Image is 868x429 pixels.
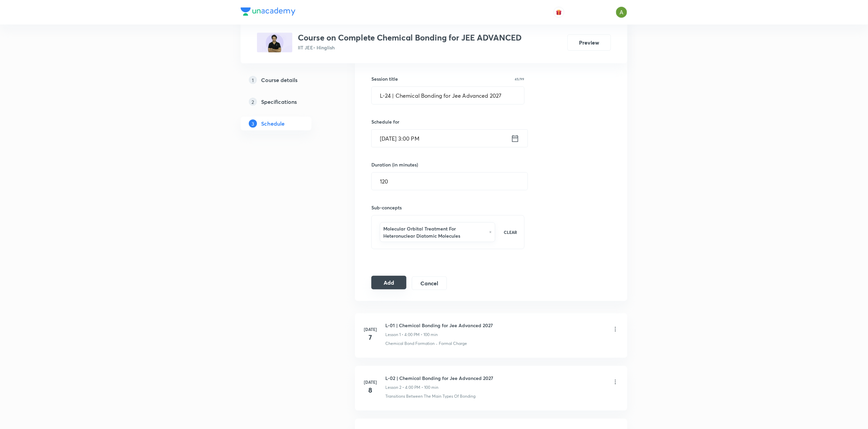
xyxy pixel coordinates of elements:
img: avatar [556,9,562,15]
button: avatar [553,7,564,18]
h4: 7 [364,332,377,343]
a: Company Logo [241,7,295,17]
input: 120 [372,173,528,190]
h4: 8 [364,385,377,395]
p: Chemical Bond Formation [385,340,435,347]
button: Cancel [412,276,447,290]
p: 45/99 [515,77,525,81]
h5: Schedule [261,120,285,128]
h6: Duration (in minutes) [371,161,418,168]
p: IIT JEE • Hinglish [298,44,521,51]
img: Company Logo [241,7,295,16]
p: Lesson 2 • 4:00 PM • 100 min [385,384,438,391]
img: 89C4E6AC-BF3C-44A4-A6AC-856B773B3FC4_plus.png [257,33,292,52]
p: CLEAR [504,229,517,235]
a: 1Course details [241,73,333,87]
div: · [436,340,437,347]
h6: L-01 | Chemical Bonding for Jee Advanced 2027 [385,322,493,329]
h6: [DATE] [364,379,377,385]
h6: L-02 | Chemical Bonding for Jee Advanced 2027 [385,375,493,382]
p: 1 [249,76,257,84]
h6: Session title [371,75,398,82]
img: Ajay A [616,6,627,18]
p: Formal Charge [439,340,467,347]
input: A great title is short, clear and descriptive [372,87,524,104]
h3: Course on Complete Chemical Bonding for JEE ADVANCED [298,33,521,43]
p: Transitions Between The Main Types Of Bonding [385,393,476,399]
h6: Schedule for [371,118,525,125]
a: 2Specifications [241,95,333,109]
p: Lesson 1 • 4:00 PM • 100 min [385,332,438,338]
p: 2 [249,98,257,106]
h6: Molecular Orbital Treatment For Heteronuclear Diatomic Molecules [383,225,486,239]
h6: Sub-concepts [371,204,525,211]
h5: Specifications [261,98,297,106]
button: Add [371,276,406,289]
h6: [DATE] [364,326,377,332]
h5: Course details [261,76,298,84]
p: 3 [249,120,257,128]
button: Preview [567,34,611,51]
